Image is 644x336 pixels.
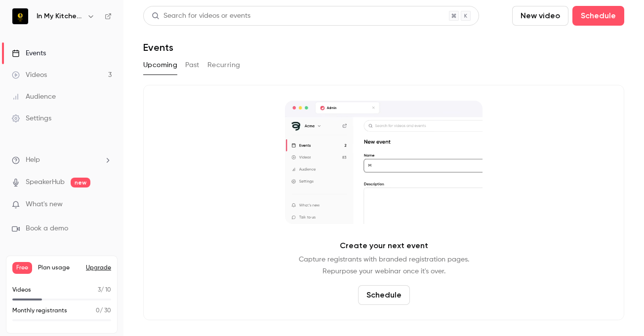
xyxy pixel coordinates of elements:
p: Create your next event [340,240,428,252]
button: Schedule [572,6,624,26]
button: Upgrade [86,264,111,272]
span: 3 [98,287,101,293]
li: help-dropdown-opener [12,155,112,165]
button: Schedule [358,285,410,305]
div: Videos [12,70,47,80]
button: New video [512,6,568,26]
p: / 30 [96,306,111,315]
span: Book a demo [26,224,68,234]
span: Help [26,155,40,165]
div: Search for videos or events [152,11,250,21]
p: Monthly registrants [12,306,67,315]
span: 0 [96,308,100,314]
img: In My Kitchen With Yvonne [12,8,28,24]
button: Past [185,57,200,73]
a: SpeakerHub [26,177,65,187]
span: new [71,178,90,187]
h1: Events [143,41,173,53]
p: Videos [12,286,31,295]
h6: In My Kitchen With [PERSON_NAME] [37,11,83,21]
p: / 10 [98,286,111,295]
button: Upcoming [143,57,177,73]
div: Settings [12,113,51,123]
div: Events [12,48,46,58]
span: Free [12,262,32,274]
button: Recurring [207,57,241,73]
div: Audience [12,92,56,102]
span: What's new [26,199,63,210]
span: Plan usage [38,264,80,272]
p: Capture registrants with branded registration pages. Repurpose your webinar once it's over. [299,254,469,277]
